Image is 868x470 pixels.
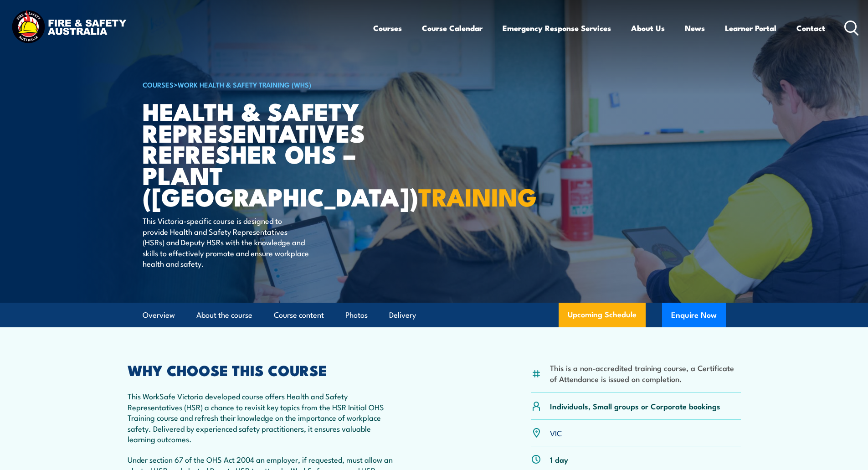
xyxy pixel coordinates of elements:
[345,303,368,327] a: Photos
[550,454,568,465] p: 1 day
[373,16,402,40] a: Courses
[128,363,394,376] h2: WHY CHOOSE THIS COURSE
[196,303,252,327] a: About the course
[796,16,825,40] a: Contact
[725,16,776,40] a: Learner Portal
[143,303,175,327] a: Overview
[550,401,720,411] p: Individuals, Small groups or Corporate bookings
[143,79,368,90] h6: >
[418,177,537,215] strong: TRAINING
[389,303,416,327] a: Delivery
[550,362,741,384] li: This is a non-accredited training course, a Certificate of Attendance is issued on completion.
[631,16,665,40] a: About Us
[274,303,324,327] a: Course content
[503,16,611,40] a: Emergency Response Services
[559,303,646,327] a: Upcoming Schedule
[662,303,726,327] button: Enquire Now
[143,79,174,89] a: COURSES
[178,79,311,89] a: Work Health & Safety Training (WHS)
[422,16,483,40] a: Course Calendar
[550,427,562,438] a: VIC
[143,215,309,269] p: This Victoria-specific course is designed to provide Health and Safety Representatives (HSRs) and...
[143,100,368,207] h1: Health & Safety Representatives Refresher OHS – Plant ([GEOGRAPHIC_DATA])
[128,391,394,444] p: This WorkSafe Victoria developed course offers Health and Safety Representatives (HSR) a chance t...
[685,16,705,40] a: News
